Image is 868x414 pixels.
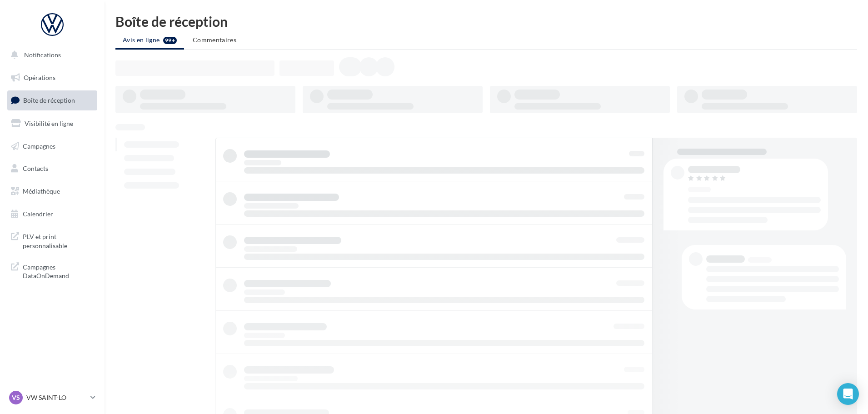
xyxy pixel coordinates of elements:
[5,182,99,201] a: Médiathèque
[115,15,857,28] div: Boîte de réception
[25,120,73,127] span: Visibilité en ligne
[837,383,859,405] div: Open Intercom Messenger
[26,393,87,402] p: VW SAINT-LO
[23,187,60,195] span: Médiathèque
[5,205,99,224] a: Calendrier
[24,51,61,59] span: Notifications
[5,45,95,65] button: Notifications
[193,36,236,44] span: Commentaires
[5,68,99,87] a: Opérations
[23,165,48,172] span: Contacts
[5,90,99,110] a: Boîte de réception
[5,227,99,254] a: PLV et print personnalisable
[5,257,99,284] a: Campagnes DataOnDemand
[23,142,55,150] span: Campagnes
[23,230,94,250] span: PLV et print personnalisable
[5,137,99,156] a: Campagnes
[23,261,94,280] span: Campagnes DataOnDemand
[5,159,99,178] a: Contacts
[23,96,75,104] span: Boîte de réception
[24,74,55,81] span: Opérations
[23,210,53,218] span: Calendrier
[5,114,99,133] a: Visibilité en ligne
[12,393,20,402] span: VS
[7,389,97,406] a: VS VW SAINT-LO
